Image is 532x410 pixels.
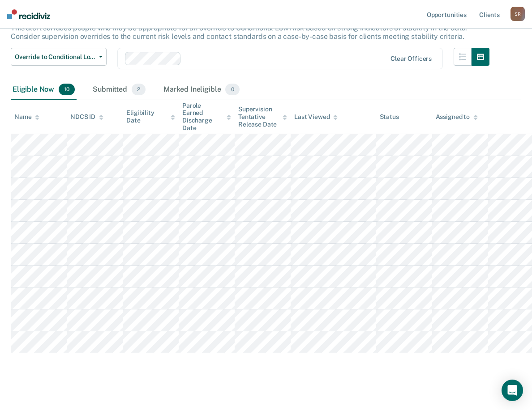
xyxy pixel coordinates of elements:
[91,80,147,100] div: Submitted2
[436,113,478,121] div: Assigned to
[11,48,107,66] button: Override to Conditional Low Risk
[11,80,77,100] div: Eligible Now10
[132,84,146,95] span: 2
[14,113,39,121] div: Name
[502,380,523,401] div: Open Intercom Messenger
[380,113,399,121] div: Status
[59,84,75,95] span: 10
[162,80,241,100] div: Marked Ineligible0
[511,7,525,21] button: SR
[294,113,338,121] div: Last Viewed
[390,55,432,63] div: Clear officers
[7,9,50,19] img: Recidiviz
[511,7,525,21] div: S R
[238,106,287,128] div: Supervision Tentative Release Date
[126,109,175,124] div: Eligibility Date
[182,102,231,132] div: Parole Earned Discharge Date
[15,53,95,61] span: Override to Conditional Low Risk
[70,113,103,121] div: NDCS ID
[225,84,239,95] span: 0
[11,24,467,41] p: This alert surfaces people who may be appropriate for an override to Conditional Low Risk based o...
